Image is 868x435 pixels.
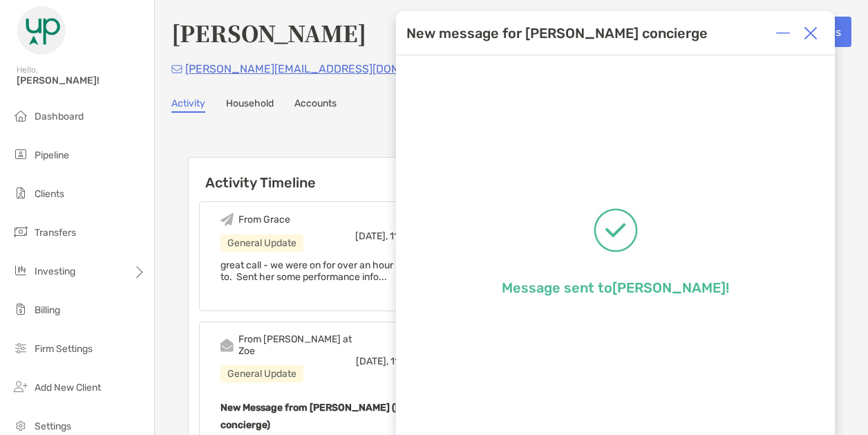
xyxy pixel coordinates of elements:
[220,402,475,431] b: New Message from [PERSON_NAME] ([PERSON_NAME] concierge)
[220,259,494,283] span: great call - we were on for over an hour but she was fun to talk to. Sent her some performance in...
[35,304,60,316] span: Billing
[17,6,66,55] img: Zoe Logo
[355,230,388,242] span: [DATE],
[220,213,234,226] img: Event icon
[12,185,29,201] img: clients icon
[12,223,29,240] img: transfers icon
[220,234,303,252] div: General Update
[17,75,146,86] span: [PERSON_NAME]!
[189,158,531,191] h6: Activity Timeline
[220,365,303,382] div: General Update
[12,262,29,279] img: investing icon
[35,266,75,277] span: Investing
[35,188,64,200] span: Clients
[238,214,290,225] div: From Grace
[406,25,708,41] div: New message for [PERSON_NAME] concierge
[35,343,93,355] span: Firm Settings
[35,382,101,394] span: Add New Client
[12,378,29,395] img: add_new_client icon
[35,420,71,432] span: Settings
[35,111,84,122] span: Dashboard
[294,98,337,113] a: Accounts
[12,107,29,124] img: dashboard icon
[776,26,790,40] img: Expand or collapse
[238,333,356,357] div: From [PERSON_NAME] at Zoe
[35,149,69,161] span: Pipeline
[12,417,29,434] img: settings icon
[171,98,205,113] a: Activity
[12,340,29,356] img: firm-settings icon
[390,355,444,367] span: 11:38 AM ED
[35,227,76,239] span: Transfers
[171,65,182,73] img: Email Icon
[390,230,444,242] span: 11:44 AM ED
[171,17,366,48] h4: [PERSON_NAME]
[502,279,729,296] p: Message sent to [PERSON_NAME] !
[356,355,388,367] span: [DATE],
[185,60,461,77] p: [PERSON_NAME][EMAIL_ADDRESS][DOMAIN_NAME]
[220,339,234,352] img: Event icon
[12,146,29,163] img: pipeline icon
[594,208,638,252] img: Message successfully sent
[12,301,29,317] img: billing icon
[226,98,274,113] a: Household
[804,26,818,40] img: Close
